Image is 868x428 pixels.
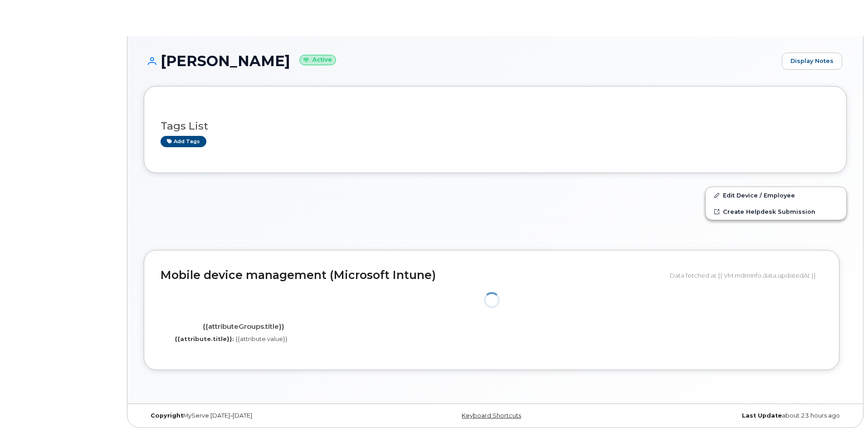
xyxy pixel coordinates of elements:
[299,55,336,65] small: Active
[167,323,319,331] h4: {{attributeGroups.title}}
[175,335,234,343] label: {{attribute.title}}:
[144,412,378,419] div: MyServe [DATE]–[DATE]
[670,267,823,284] div: Data fetched at {{ VM.mdmInfo.data.updatedAt }}
[462,412,521,419] a: Keyboard Shortcuts
[742,412,782,419] strong: Last Update
[161,120,830,132] h3: Tags List
[151,412,183,419] strong: Copyright
[144,53,777,69] h1: [PERSON_NAME]
[706,187,846,203] a: Edit Device / Employee
[782,53,842,70] a: Display Notes
[161,136,206,147] a: Add tags
[612,412,847,419] div: about 23 hours ago
[235,335,288,342] span: {{attribute.value}}
[161,269,663,282] h2: Mobile device management (Microsoft Intune)
[706,203,846,220] a: Create Helpdesk Submission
